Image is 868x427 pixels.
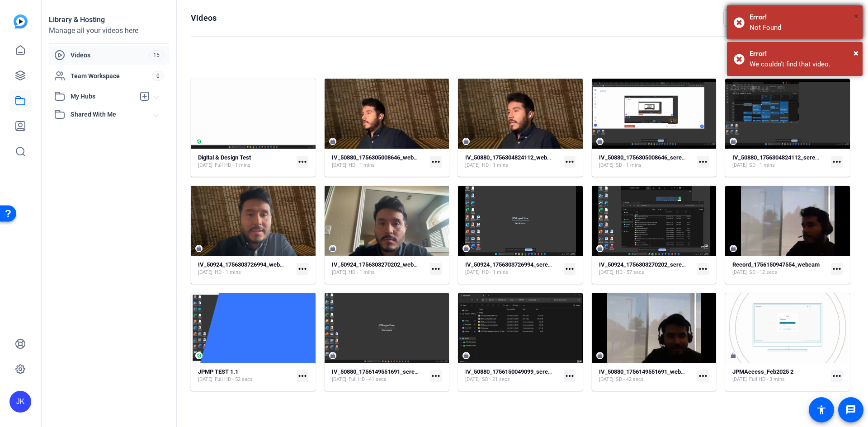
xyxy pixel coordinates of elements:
[599,154,688,161] strong: IV_50880_1756305008646_screen
[198,376,212,383] span: [DATE]
[332,269,346,276] span: [DATE]
[198,261,293,276] a: IV_50924_1756303726994_webcam[DATE]HD - 1 mins
[149,50,164,60] span: 15
[749,162,775,169] span: SD - 1 mins
[215,269,241,276] span: HD - 1 mins
[599,261,694,276] a: IV_50924_1756303270202_screen[DATE]HD - 57 secs
[732,261,827,276] a: Record_1756150947554_webcam[DATE]SD - 12 secs
[697,156,709,168] mat-icon: more_horiz
[198,368,238,375] strong: JPMP TEST 1.1
[750,12,856,23] div: Error!
[465,368,554,375] strong: IV_50880_1756150049099_screen
[332,368,421,375] strong: IV_50880_1756149551691_screen
[49,87,169,105] mat-expansion-panel-header: My Hubs
[482,162,508,169] span: HD - 1 mins
[599,368,694,383] a: IV_50880_1756149551691_webcam[DATE]SD - 42 secs
[616,376,644,383] span: SD - 42 secs
[71,51,149,60] span: Videos
[749,269,777,276] span: SD - 12 secs
[465,261,554,268] strong: IV_50924_1756303726994_screen
[465,376,480,383] span: [DATE]
[332,368,427,383] a: IV_50880_1756149551691_screen[DATE]Full HD - 41 secs
[198,269,212,276] span: [DATE]
[482,376,510,383] span: SD - 21 secs
[198,154,293,169] a: Digital & Design Test[DATE]Full HD - 1 mins
[349,162,375,169] span: HD - 1 mins
[297,263,308,275] mat-icon: more_horiz
[297,370,308,382] mat-icon: more_horiz
[599,261,688,268] strong: IV_50924_1756303270202_screen
[465,162,480,169] span: [DATE]
[816,404,827,415] mat-icon: accessibility
[482,269,508,276] span: HD - 1 mins
[198,154,251,161] strong: Digital & Design Test
[71,92,135,101] span: My Hubs
[732,376,747,383] span: [DATE]
[297,156,308,168] mat-icon: more_horiz
[332,376,346,383] span: [DATE]
[349,376,387,383] span: Full HD - 41 secs
[732,269,747,276] span: [DATE]
[71,110,155,119] span: Shared With Me
[845,404,856,415] mat-icon: message
[349,269,375,276] span: HD - 1 mins
[465,261,560,276] a: IV_50924_1756303726994_screen[DATE]HD - 1 mins
[332,261,425,268] strong: IV_50924_1756303270202_webcam
[332,154,425,161] strong: IV_50880_1756305008646_webcam
[599,269,613,276] span: [DATE]
[732,368,827,383] a: JPMAccess_Feb2025 2[DATE]Full HD - 3 mins
[732,162,747,169] span: [DATE]
[749,376,785,383] span: Full HD - 3 mins
[9,391,31,413] div: JK
[49,25,169,36] div: Manage all your videos here
[697,263,709,275] mat-icon: more_horiz
[732,368,793,375] strong: JPMAccess_Feb2025 2
[564,263,576,275] mat-icon: more_horiz
[854,9,859,23] button: Close
[71,71,152,80] span: Team Workspace
[215,376,253,383] span: Full HD - 52 secs
[750,23,856,33] div: Not Found
[14,14,28,28] img: blue-gradient.svg
[49,14,169,25] div: Library & Hosting
[616,269,644,276] span: HD - 57 secs
[465,269,480,276] span: [DATE]
[215,162,250,169] span: Full HD - 1 mins
[332,162,346,169] span: [DATE]
[854,11,859,22] span: ×
[465,154,558,161] strong: IV_50880_1756304824112_webcam
[599,376,613,383] span: [DATE]
[599,162,613,169] span: [DATE]
[616,162,642,169] span: SD - 1 mins
[732,154,821,161] strong: IV_50880_1756304824112_screen
[430,156,442,168] mat-icon: more_horiz
[599,154,694,169] a: IV_50880_1756305008646_screen[DATE]SD - 1 mins
[564,156,576,168] mat-icon: more_horiz
[465,368,560,383] a: IV_50880_1756150049099_screen[DATE]SD - 21 secs
[831,370,843,382] mat-icon: more_horiz
[198,162,212,169] span: [DATE]
[430,263,442,275] mat-icon: more_horiz
[732,154,827,169] a: IV_50880_1756304824112_screen[DATE]SD - 1 mins
[332,154,427,169] a: IV_50880_1756305008646_webcam[DATE]HD - 1 mins
[430,370,442,382] mat-icon: more_horiz
[564,370,576,382] mat-icon: more_horiz
[831,156,843,168] mat-icon: more_horiz
[465,154,560,169] a: IV_50880_1756304824112_webcam[DATE]HD - 1 mins
[697,370,709,382] mat-icon: more_horiz
[191,13,217,23] h1: Videos
[599,368,692,375] strong: IV_50880_1756149551691_webcam
[49,105,169,123] mat-expansion-panel-header: Shared With Me
[152,71,164,81] span: 0
[198,261,291,268] strong: IV_50924_1756303726994_webcam
[732,261,820,268] strong: Record_1756150947554_webcam
[831,263,843,275] mat-icon: more_horiz
[332,261,427,276] a: IV_50924_1756303270202_webcam[DATE]HD - 1 mins
[198,368,293,383] a: JPMP TEST 1.1[DATE]Full HD - 52 secs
